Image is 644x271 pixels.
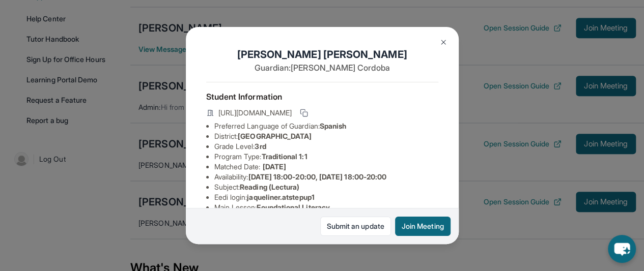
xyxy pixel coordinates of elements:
[240,183,299,191] span: Reading (Lectura)
[206,91,438,103] h4: Student Information
[214,182,438,192] li: Subject :
[214,141,438,152] li: Grade Level:
[214,121,438,131] li: Preferred Language of Guardian:
[439,38,447,46] img: Close Icon
[218,108,292,118] span: [URL][DOMAIN_NAME]
[395,217,451,236] button: Join Meeting
[257,203,329,212] span: Foundational Literacy
[214,192,438,202] li: Eedi login :
[206,47,438,62] h1: [PERSON_NAME] [PERSON_NAME]
[214,162,438,172] li: Matched Date:
[214,152,438,162] li: Program Type:
[263,162,286,171] span: [DATE]
[255,142,266,150] span: 3rd
[214,172,438,182] li: Availability:
[261,152,307,161] span: Traditional 1:1
[238,132,312,140] span: [GEOGRAPHIC_DATA]
[320,122,347,130] span: Spanish
[320,217,391,236] a: Submit an update
[298,107,310,119] button: Copy link
[247,193,314,201] span: jaqueliner.atstepup1
[608,235,636,263] button: chat-button
[214,131,438,141] li: District:
[214,202,438,213] li: Main Lesson :
[248,172,386,181] span: [DATE] 18:00-20:00, [DATE] 18:00-20:00
[206,62,438,74] p: Guardian: [PERSON_NAME] Cordoba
